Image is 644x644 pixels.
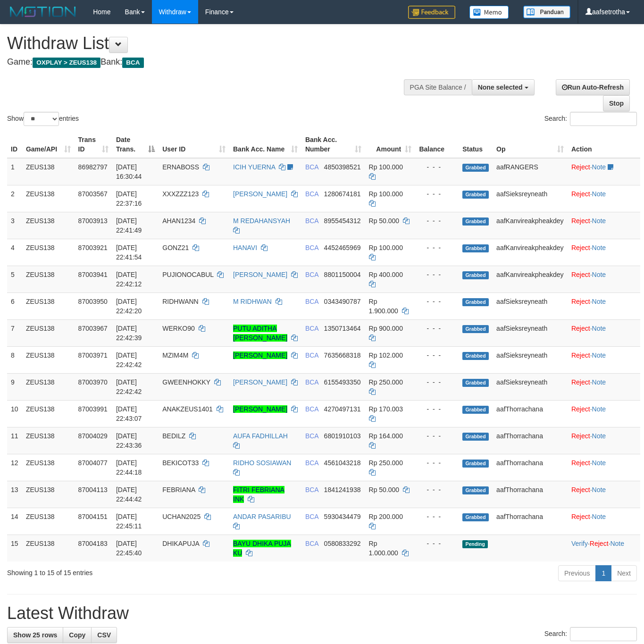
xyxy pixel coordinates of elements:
a: HANAVI [233,244,257,251]
span: Copy 0343490787 to clipboard [324,298,361,305]
span: Copy 4850398521 to clipboard [324,163,361,171]
span: Rp 100.000 [369,163,403,171]
span: Rp 200.000 [369,513,403,520]
span: Copy 1841241938 to clipboard [324,486,361,493]
a: 1 [595,565,611,581]
a: Show 25 rows [7,627,63,643]
a: [PERSON_NAME] [233,378,287,386]
span: XXXZZZ123 [162,190,199,198]
div: - - - [419,270,455,279]
td: · [568,508,640,535]
span: [DATE] 22:42:20 [116,298,142,315]
span: BCA [305,405,318,413]
a: Reject [571,351,590,359]
a: Run Auto-Refresh [556,79,630,95]
span: [DATE] 22:45:11 [116,513,142,530]
th: User ID: activate to sort column ascending [159,131,229,158]
a: Reject [571,459,590,467]
a: Note [592,298,606,305]
span: Rp 100.000 [369,244,403,251]
td: aafThorrachana [493,400,568,427]
span: BCA [305,190,318,198]
td: · [568,158,640,185]
a: FITRI FEBRIANA INK [233,486,284,503]
span: 87003567 [78,190,108,198]
a: PUTU ADITHA [PERSON_NAME] [233,325,287,342]
img: panduan.png [523,6,570,18]
span: Grabbed [462,217,489,226]
span: BCA [305,163,318,171]
div: - - - [419,351,455,360]
td: 13 [7,481,22,508]
span: Copy 4561043218 to clipboard [324,459,361,467]
a: Note [592,217,606,225]
a: Note [592,244,606,251]
span: 87003970 [78,378,108,386]
span: Copy [69,631,85,639]
span: Rp 900.000 [369,325,403,332]
span: BCA [305,486,318,493]
div: - - - [419,404,455,414]
td: ZEUS138 [22,158,75,185]
span: Grabbed [462,513,489,521]
span: Copy 5930434479 to clipboard [324,513,361,520]
td: ZEUS138 [22,239,75,266]
span: MZIM4M [162,351,188,359]
div: Showing 1 to 15 of 15 entries [7,564,261,577]
span: Copy 4452465969 to clipboard [324,244,361,251]
span: [DATE] 22:42:39 [116,325,142,342]
span: Copy 7635668318 to clipboard [324,351,361,359]
span: Rp 400.000 [369,271,403,278]
span: Copy 1280674181 to clipboard [324,190,361,198]
span: 87004029 [78,432,108,440]
span: [DATE] 22:42:42 [116,351,142,368]
span: [DATE] 22:44:42 [116,486,142,503]
a: Note [610,540,624,547]
td: ZEUS138 [22,454,75,481]
td: 10 [7,400,22,427]
select: Showentries [24,112,59,126]
span: RIDHWANN [162,298,198,305]
td: ZEUS138 [22,266,75,293]
span: [DATE] 16:30:44 [116,163,142,180]
span: BCA [305,244,318,251]
a: [PERSON_NAME] [233,405,287,413]
span: Rp 164.000 [369,432,403,440]
button: None selected [472,79,535,95]
a: Note [592,163,606,171]
a: [PERSON_NAME] [233,271,287,278]
div: - - - [419,216,455,226]
a: CSV [91,627,117,643]
a: Reject [571,298,590,305]
div: PGA Site Balance / [404,79,472,95]
td: · [568,266,640,293]
span: GWEENHOKKY [162,378,210,386]
div: - - - [419,512,455,521]
td: aafThorrachana [493,481,568,508]
td: ZEUS138 [22,346,75,373]
td: 2 [7,185,22,212]
span: 87004151 [78,513,108,520]
a: Copy [63,627,92,643]
td: aafKanvireakpheakdey [493,266,568,293]
a: Note [592,459,606,467]
span: Grabbed [462,406,489,414]
a: Note [592,432,606,440]
td: ZEUS138 [22,400,75,427]
span: Grabbed [462,352,489,360]
td: 6 [7,293,22,319]
span: CSV [97,631,111,639]
img: Button%20Memo.svg [469,6,509,19]
td: aafThorrachana [493,427,568,454]
input: Search: [570,627,637,641]
span: Grabbed [462,298,489,306]
a: Reject [571,244,590,251]
span: 87003921 [78,244,108,251]
span: Grabbed [462,486,489,494]
span: 87004077 [78,459,108,467]
th: ID [7,131,22,158]
span: 87004183 [78,540,108,547]
a: [PERSON_NAME] [233,190,287,198]
th: Status [459,131,493,158]
td: aafSieksreyneath [493,373,568,400]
